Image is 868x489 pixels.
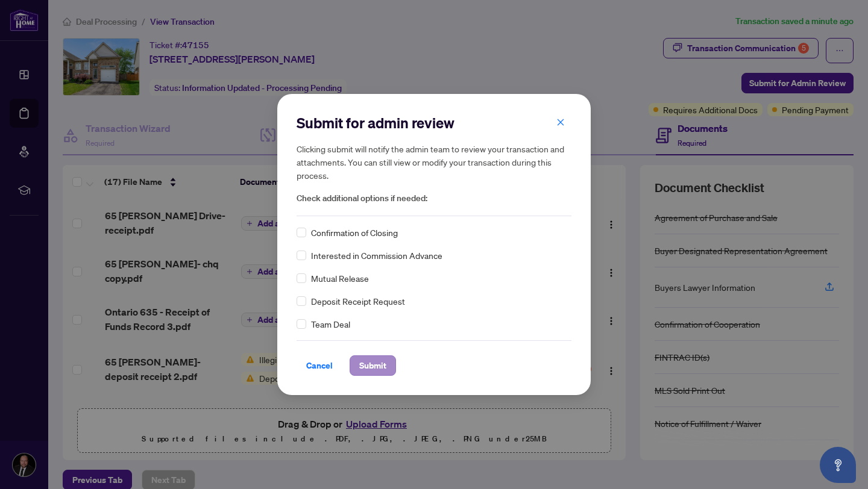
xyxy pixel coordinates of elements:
[359,356,386,375] span: Submit
[297,142,571,182] h5: Clicking submit will notify the admin team to review your transaction and attachments. You can st...
[297,192,571,205] span: Check additional options if needed:
[311,294,405,308] span: Deposit Receipt Request
[556,118,565,126] span: close
[297,355,342,376] button: Cancel
[306,356,333,375] span: Cancel
[820,447,856,483] button: Open asap
[297,113,571,132] h2: Submit for admin review
[311,226,398,239] span: Confirmation of Closing
[311,249,442,262] span: Interested in Commission Advance
[350,355,396,376] button: Submit
[311,317,350,331] span: Team Deal
[311,272,369,285] span: Mutual Release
